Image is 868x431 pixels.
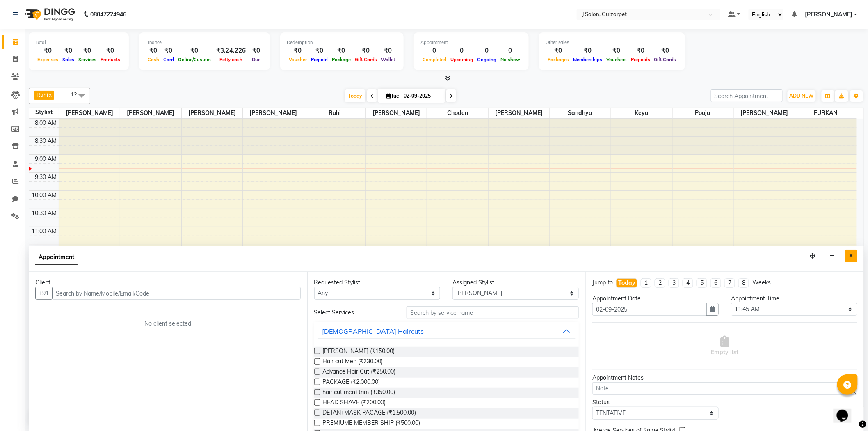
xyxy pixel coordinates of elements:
[330,57,353,62] span: Package
[120,108,181,118] span: [PERSON_NAME]
[34,173,59,181] div: 9:30 AM
[618,279,635,287] div: Today
[308,308,400,317] div: Select Services
[683,278,693,288] li: 4
[592,398,719,407] div: Status
[652,46,678,55] div: ₹0
[669,278,679,288] li: 3
[304,108,365,118] span: Ruhi
[249,46,263,55] div: ₹0
[287,57,309,62] span: Voucher
[322,326,424,336] div: [DEMOGRAPHIC_DATA] Haircuts
[738,278,749,288] li: 8
[448,46,475,55] div: 0
[550,108,611,118] span: Sandhya
[734,108,795,118] span: [PERSON_NAME]
[34,119,59,127] div: 8:00 AM
[213,46,249,55] div: ₹3,24,226
[420,57,448,62] span: Completed
[379,57,397,62] span: Wallet
[34,137,59,145] div: 8:30 AM
[731,294,857,303] div: Appointment Time
[323,367,396,378] span: Advance Hair Cut (₹250.00)
[711,336,739,357] span: Empty list
[30,245,59,254] div: 11:30 AM
[35,39,122,46] div: Total
[21,3,77,26] img: logo
[629,46,652,55] div: ₹0
[604,57,629,62] span: Vouchers
[35,57,60,62] span: Expenses
[323,378,380,388] span: PACKAGE (₹2,000.00)
[314,278,441,287] div: Requested Stylist
[161,57,176,62] span: Card
[420,46,448,55] div: 0
[592,294,719,303] div: Appointment Date
[448,57,475,62] span: Upcoming
[498,46,522,55] div: 0
[323,388,395,398] span: hair cut men+trim (₹350.00)
[90,3,126,26] b: 08047224946
[546,46,571,55] div: ₹0
[98,46,122,55] div: ₹0
[345,89,365,102] span: Today
[323,347,395,357] span: [PERSON_NAME] (₹150.00)
[60,46,76,55] div: ₹0
[366,108,427,118] span: [PERSON_NAME]
[795,108,857,118] span: FURKAN
[146,46,161,55] div: ₹0
[788,90,816,102] button: ADD NEW
[697,278,707,288] li: 5
[48,92,52,98] a: x
[384,93,401,99] span: Tue
[571,46,604,55] div: ₹0
[475,57,498,62] span: Ongoing
[217,57,244,62] span: Petty cash
[571,57,604,62] span: Memberships
[353,57,379,62] span: Gift Cards
[710,278,721,288] li: 6
[546,39,678,46] div: Other sales
[845,250,857,262] button: Close
[805,10,852,19] span: [PERSON_NAME]
[52,287,301,300] input: Search by Name/Mobile/Email/Code
[309,57,330,62] span: Prepaid
[407,306,579,319] input: Search by service name
[30,227,59,236] div: 11:00 AM
[146,57,161,62] span: Cash
[60,57,76,62] span: Sales
[629,57,652,62] span: Prepaids
[655,278,665,288] li: 2
[67,91,83,98] span: +12
[161,46,176,55] div: ₹0
[287,46,309,55] div: ₹0
[834,398,860,423] iframe: chat widget
[323,419,420,429] span: PREMIUME MEMBER SHIP (₹500.00)
[427,108,488,118] span: Choden
[420,39,522,46] div: Appointment
[611,108,672,118] span: Keya
[475,46,498,55] div: 0
[323,408,416,419] span: DETAN+MASK PACAGE (₹1,500.00)
[546,57,571,62] span: Packages
[35,287,53,300] button: +91
[790,93,814,99] span: ADD NEW
[604,46,629,55] div: ₹0
[752,278,771,287] div: Weeks
[711,89,783,102] input: Search Appointment
[652,57,678,62] span: Gift Cards
[489,108,550,118] span: [PERSON_NAME]
[76,46,98,55] div: ₹0
[176,57,213,62] span: Online/Custom
[146,39,263,46] div: Finance
[641,278,651,288] li: 1
[724,278,735,288] li: 7
[35,278,301,287] div: Client
[592,303,707,316] input: yyyy-mm-dd
[37,92,48,98] span: Ruhi
[673,108,734,118] span: pooja
[98,57,122,62] span: Products
[323,398,386,408] span: HEAD SHAVE (₹200.00)
[182,108,243,118] span: [PERSON_NAME]
[379,46,397,55] div: ₹0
